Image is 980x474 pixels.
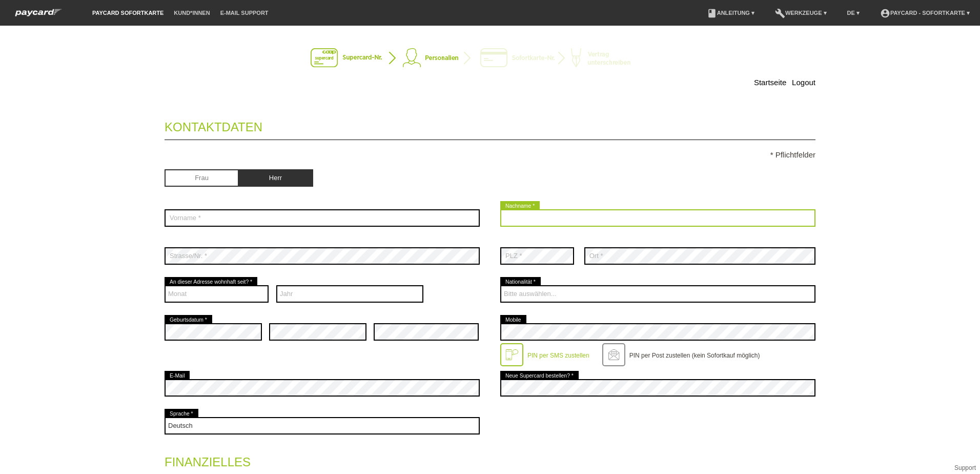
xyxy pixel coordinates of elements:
[165,110,815,140] legend: Kontaktdaten
[10,12,67,19] a: paycard Sofortkarte
[10,7,67,18] img: paycard Sofortkarte
[629,352,760,359] label: PIN per Post zustellen (kein Sofortkauf möglich)
[311,48,669,69] img: instantcard-v2-de-2.png
[954,464,976,471] a: Support
[169,10,215,16] a: Kund*innen
[165,150,815,159] p: * Pflichtfelder
[770,10,832,16] a: buildWerkzeuge ▾
[527,352,589,359] label: PIN per SMS zustellen
[87,10,169,16] a: paycard Sofortkarte
[792,78,815,87] a: Logout
[702,10,760,16] a: bookAnleitung ▾
[875,10,975,16] a: account_circlepaycard - Sofortkarte ▾
[842,10,865,16] a: DE ▾
[707,8,717,18] i: book
[215,10,274,16] a: E-Mail Support
[880,8,890,18] i: account_circle
[754,78,786,87] a: Startseite
[775,8,785,18] i: build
